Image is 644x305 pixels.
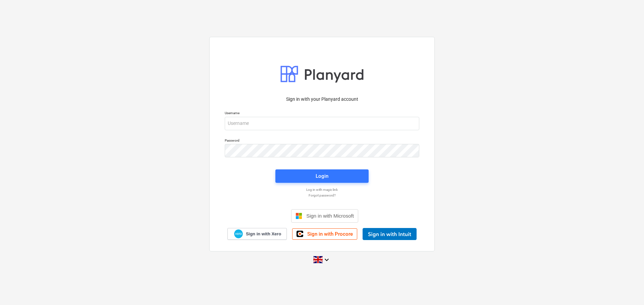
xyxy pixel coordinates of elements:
span: Sign in with Xero [246,231,281,237]
img: Microsoft logo [296,213,302,219]
img: Xero logo [234,229,243,238]
i: keyboard_arrow_down [323,256,331,264]
p: Username [225,111,419,117]
p: Sign in with your Planyard account [225,96,419,103]
input: Username [225,117,419,130]
span: Sign in with Microsoft [306,213,354,219]
a: Forgot password? [221,193,423,198]
a: Sign in with Procore [292,228,357,240]
button: Login [275,169,369,183]
div: Login [316,172,328,180]
p: Password [225,138,419,144]
span: Sign in with Procore [307,231,353,237]
a: Sign in with Xero [227,228,287,240]
a: Log in with magic link [221,187,423,192]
